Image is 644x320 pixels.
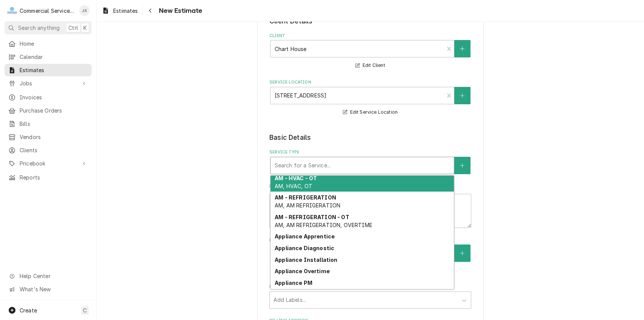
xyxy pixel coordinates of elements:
a: Bills [5,117,92,130]
svg: Create New Client [460,46,464,51]
span: New Estimate [156,6,202,16]
strong: Appliance Installation [275,257,338,263]
strong: Appliance PM [275,280,312,286]
button: Search anythingCtrlK [5,21,92,34]
strong: AM - HVAC - OT [275,175,317,181]
strong: Appliance Diagnostic [275,245,334,251]
a: Go to Help Center [5,270,92,282]
button: Create New Client [454,40,470,57]
label: Client [269,33,471,39]
span: Estimates [113,7,138,15]
button: Navigate back [144,5,156,17]
div: Service Location [269,79,471,117]
a: Home [5,37,92,50]
span: Bills [20,120,88,128]
div: Commercial Service Co.'s Avatar [7,5,17,16]
a: Go to Jobs [5,77,92,90]
label: Service Type [269,149,471,155]
label: Equipment [269,237,471,243]
button: Create New Equipment [454,244,470,262]
svg: Create New Location [460,93,464,98]
strong: AM - REFRIGERATION - OT [275,214,349,220]
a: Invoices [5,91,92,104]
span: Purchase Orders [20,107,88,114]
a: Estimates [99,5,141,17]
span: Calendar [20,53,88,61]
button: Edit Client [354,61,386,70]
a: Purchase Orders [5,104,92,117]
span: Create [20,307,37,314]
div: Reason For Call [269,183,471,228]
button: Create New Service [454,157,470,174]
svg: Create New Equipment [460,250,464,256]
span: Vendors [20,133,88,141]
span: Ctrl [68,24,78,32]
span: Home [20,40,88,48]
a: Reports [5,171,92,184]
div: Commercial Service Co. [20,7,75,15]
a: Go to What's New [5,283,92,295]
a: Estimates [5,64,92,76]
div: Client [269,33,471,70]
div: John Key's Avatar [79,5,90,16]
span: Estimates [20,66,88,74]
span: Invoices [20,93,88,101]
span: AM, AM REFRIGERATION [275,202,340,209]
a: Clients [5,144,92,156]
a: Calendar [5,51,92,63]
span: Jobs [20,79,77,87]
svg: Create New Service [460,163,464,168]
div: C [7,5,17,16]
label: Service Location [269,79,471,85]
label: Reason For Call [269,183,471,189]
span: What's New [20,285,87,293]
div: Service Type [269,149,471,174]
label: Labels [269,284,471,290]
strong: Appliance Apprentice [275,233,335,240]
legend: Basic Details [269,133,471,142]
strong: AM - REFRIGERATION [275,194,336,201]
button: Create New Location [454,87,470,104]
a: Go to Pricebook [5,157,92,170]
span: AM, HVAC, OT [275,183,312,189]
span: K [83,24,87,32]
div: Labels [269,284,471,308]
span: Clients [20,146,88,154]
span: Reports [20,173,88,181]
div: JK [79,5,90,16]
button: Edit Service Location [342,108,399,117]
a: Vendors [5,131,92,143]
span: Help Center [20,272,87,280]
div: Equipment [269,237,471,275]
strong: Appliance Overtime [275,268,330,274]
span: AM, AM REFRIGERATION, OVERTIME [275,222,372,228]
span: Search anything [18,24,60,32]
span: C [83,306,87,314]
span: Pricebook [20,159,77,167]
